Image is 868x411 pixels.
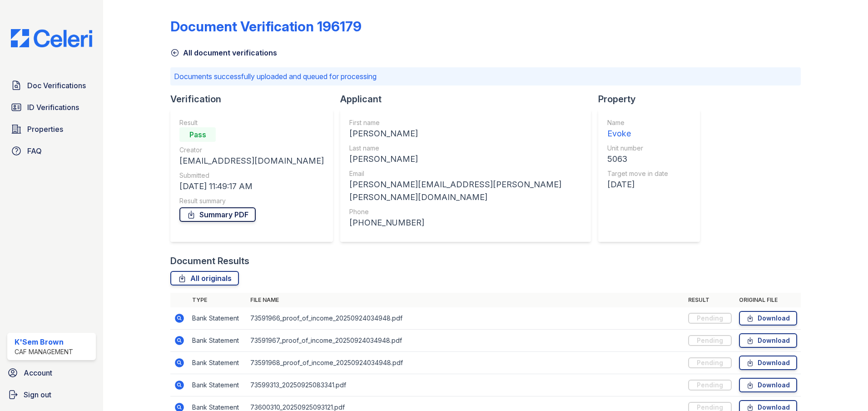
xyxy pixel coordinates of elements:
a: Summary PDF [179,207,256,222]
div: Document Results [170,255,249,267]
td: Bank Statement [188,374,247,396]
div: Document Verification 196179 [170,18,362,35]
a: Download [739,356,797,370]
div: Pending [688,313,732,324]
div: Pass [179,127,216,142]
div: [EMAIL_ADDRESS][DOMAIN_NAME] [179,155,324,167]
th: Original file [735,293,801,307]
span: Properties [27,124,63,135]
div: Unit number [607,144,668,153]
span: Doc Verifications [27,80,86,91]
a: Account [4,364,99,382]
span: Account [24,367,52,378]
a: All originals [170,271,239,286]
div: Result summary [179,196,324,205]
div: Submitted [179,171,324,180]
div: Result [179,118,324,127]
a: Properties [7,120,96,138]
a: All document verifications [170,47,277,58]
div: [PERSON_NAME] [349,153,582,165]
td: Bank Statement [188,307,247,330]
th: Result [684,293,735,307]
div: Pending [688,357,732,368]
a: Doc Verifications [7,76,96,95]
div: [DATE] 11:49:17 AM [179,180,324,193]
a: ID Verifications [7,98,96,116]
td: 73591967_proof_of_income_20250924034948.pdf [247,330,684,352]
div: Target move in date [607,169,668,178]
th: Type [188,293,247,307]
a: Download [739,333,797,348]
img: CE_Logo_Blue-a8612792a0a2168367f1c8372b55b34899dd931a85d93a1a3d3e32e68fde9ad4.png [4,29,99,47]
a: Name Evoke [607,118,668,140]
div: Property [598,93,707,105]
a: Sign out [4,386,99,404]
div: Evoke [607,127,668,140]
td: 73591966_proof_of_income_20250924034948.pdf [247,307,684,330]
td: 73599313_20250925083341.pdf [247,374,684,396]
div: Pending [688,335,732,346]
div: [PERSON_NAME] [349,127,582,140]
a: Download [739,378,797,392]
div: Pending [688,380,732,391]
div: K'Sem Brown [15,336,73,347]
a: Download [739,311,797,326]
div: [PERSON_NAME][EMAIL_ADDRESS][PERSON_NAME][PERSON_NAME][DOMAIN_NAME] [349,178,582,204]
div: Creator [179,145,324,155]
div: Verification [170,93,340,105]
td: Bank Statement [188,330,247,352]
div: 5063 [607,153,668,165]
div: Email [349,169,582,178]
div: Name [607,118,668,127]
div: [PHONE_NUMBER] [349,216,582,229]
span: FAQ [27,145,42,156]
span: Sign out [24,389,51,400]
div: [DATE] [607,178,668,191]
span: ID Verifications [27,102,79,113]
a: FAQ [7,142,96,160]
div: Last name [349,144,582,153]
th: File name [247,293,684,307]
td: 73591968_proof_of_income_20250924034948.pdf [247,352,684,374]
p: Documents successfully uploaded and queued for processing [174,71,797,82]
div: First name [349,118,582,127]
div: CAF Management [15,347,73,356]
div: Phone [349,207,582,216]
td: Bank Statement [188,352,247,374]
div: Applicant [340,93,598,105]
